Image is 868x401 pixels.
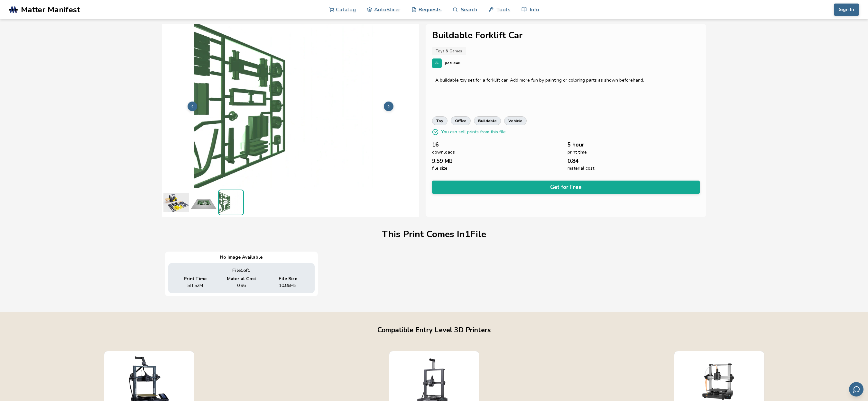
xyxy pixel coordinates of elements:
[279,276,297,281] span: File Size
[432,116,448,125] a: toy
[432,181,700,194] button: Get for Free
[568,166,594,171] span: material cost
[237,283,246,288] span: 0.96
[173,268,310,273] div: File 1 of 1
[21,5,80,14] span: Matter Manifest
[382,229,486,239] h1: This Print Comes In 1 File
[451,116,471,125] a: office
[568,142,584,148] span: 5 hour
[834,4,859,16] button: Sign In
[432,31,700,40] h1: Buildable Forklift Car
[227,276,256,281] span: Material Cost
[187,283,203,288] span: 5H 52M
[432,47,466,55] a: Toys & Games
[849,382,863,397] button: Send feedback via email
[432,166,448,171] span: file size
[441,129,506,135] p: You can sell prints from this file
[279,283,297,288] span: 10.86 MB
[219,190,243,215] img: Forklift_Kit_Pip_3D_Preview
[435,61,439,65] span: JL
[445,60,460,67] p: jleslie48
[568,150,587,155] span: print time
[432,142,439,148] span: 16
[6,325,862,335] h2: Compatible Entry Level 3D Printers
[435,78,697,83] div: A buildable toy set for a forklift car! Add more fun by painting or coloring parts as shown befor...
[474,116,501,125] a: buildable
[432,158,453,164] span: 9.59 MB
[568,158,578,164] span: 0.84
[432,150,455,155] span: downloads
[168,255,315,260] div: No Image Available
[191,190,217,215] img: Forklift_Kit_Pip_Print_Bed_Preview
[184,276,207,281] span: Print Time
[504,116,527,125] a: vehicle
